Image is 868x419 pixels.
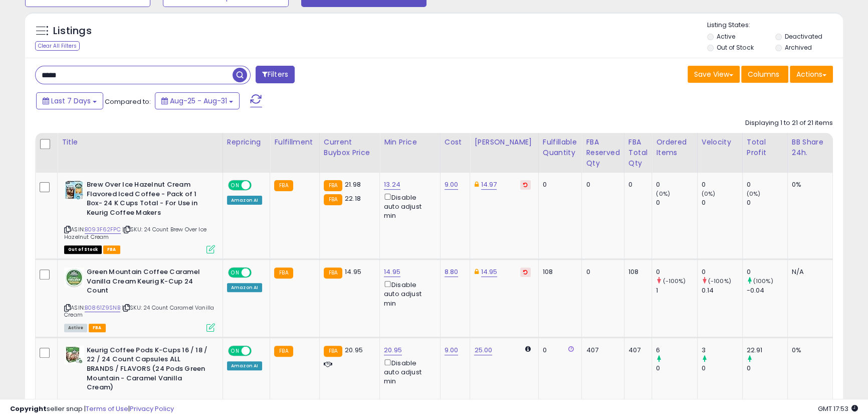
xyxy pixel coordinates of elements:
img: 410NDiobUZL._SL40_.jpg [64,267,84,288]
div: 0 [702,180,742,189]
b: Brew Over Ice Hazelnut Cream Flavored Iced Coffee - Pack of 1 Box- 24 K Cups Total - For Use in K... [87,180,208,220]
a: 14.95 [384,267,400,277]
span: 2025-09-8 17:53 GMT [818,404,858,413]
div: Total Profit [747,137,783,158]
span: | SKU: 24 Count Brew Over Ice Hazelnut Cream [64,225,206,240]
div: 0 [747,198,787,207]
div: 0 [656,180,697,189]
div: 0 [586,267,616,276]
div: Clear All Filters [35,41,80,51]
div: 1 [656,286,697,295]
div: Cost [445,137,466,148]
div: 0 [656,198,697,207]
h5: Listings [53,24,92,38]
span: | SKU: 24 Count Caramel Vanilla Cream [64,304,214,319]
div: Amazon AI [227,196,262,205]
span: 14.95 [345,267,361,276]
div: Disable auto adjust min [384,357,432,386]
b: Keurig Coffee Pods K-Cups 16 / 18 / 22 / 24 Count Capsules ALL BRANDS / FLAVORS (24 Pods Green Mo... [87,346,208,395]
span: ON [229,268,242,277]
div: Disable auto adjust min [384,279,432,308]
div: 0 [543,180,574,189]
div: -0.04 [747,286,787,295]
div: 407 [628,346,644,355]
small: FBA [324,346,342,357]
div: [PERSON_NAME] [474,137,534,148]
small: (100%) [753,277,773,285]
span: OFF [250,268,266,277]
button: Last 7 Days [36,92,103,109]
div: FBA Reserved Qty [586,137,619,169]
a: Privacy Policy [130,404,174,413]
a: 9.00 [445,345,459,355]
div: 0% [792,180,825,189]
div: 407 [586,346,616,355]
div: 0 [747,267,787,276]
div: 0 [702,267,742,276]
b: Green Mountain Coffee Caramel Vanilla Cream Keurig K-Cup 24 Count [87,267,208,298]
div: 0.14 [702,286,742,295]
div: Displaying 1 to 21 of 21 items [745,118,833,128]
div: Disable auto adjust min [384,192,432,220]
div: 6 [656,346,697,355]
div: ASIN: [64,267,215,331]
div: Fulfillable Quantity [543,137,578,158]
a: 13.24 [384,180,400,190]
span: FBA [103,245,120,254]
label: Active [717,32,735,41]
div: 0 [747,180,787,189]
span: OFF [250,346,266,355]
div: 0 [656,364,697,373]
small: FBA [274,346,293,357]
div: 0 [586,180,616,189]
div: N/A [792,267,825,276]
span: OFF [250,181,266,190]
div: 0% [792,346,825,355]
div: 0 [702,364,742,373]
small: (0%) [702,190,716,198]
button: Actions [790,66,833,83]
a: 14.97 [481,180,497,190]
span: 21.98 [345,180,361,189]
small: FBA [324,180,342,191]
label: Out of Stock [717,43,753,52]
div: Min Price [384,137,436,148]
label: Deactivated [785,32,822,41]
img: 51H+vjidV8L._SL40_.jpg [64,346,84,364]
button: Columns [741,66,788,83]
div: Title [62,137,219,148]
button: Aug-25 - Aug-31 [155,92,240,109]
div: 0 [628,180,644,189]
div: Ordered Items [656,137,693,158]
a: 9.00 [445,180,459,190]
div: seller snap | | [10,404,174,414]
div: 0 [543,346,574,355]
span: 20.95 [345,345,363,355]
small: FBA [274,180,293,191]
div: Amazon AI [227,283,262,292]
div: 108 [628,267,644,276]
div: Velocity [702,137,738,148]
a: B093F62FPC [85,225,121,234]
small: FBA [324,267,342,278]
span: 22.18 [345,194,361,203]
div: Amazon AI [227,361,262,370]
span: ON [229,346,242,355]
div: 0 [702,198,742,207]
div: Current Buybox Price [324,137,375,158]
label: Archived [785,43,812,52]
span: ON [229,181,242,190]
img: 51PklOfjBVS._SL40_.jpg [64,180,84,200]
div: FBA Total Qty [628,137,647,169]
div: ASIN: [64,180,215,252]
div: 3 [702,346,742,355]
div: Repricing [227,137,266,148]
div: 0 [747,364,787,373]
a: Terms of Use [86,404,128,413]
a: 8.80 [445,267,459,277]
small: (0%) [656,190,670,198]
small: (-100%) [708,277,731,285]
small: FBA [274,267,293,278]
a: 14.95 [481,267,498,277]
div: 108 [543,267,574,276]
